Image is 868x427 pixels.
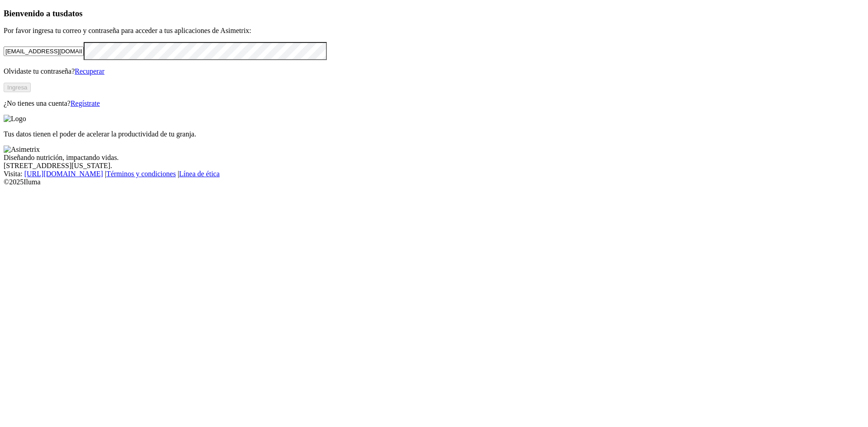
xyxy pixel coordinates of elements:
[4,115,26,123] img: Logo
[4,27,864,35] p: Por favor ingresa tu correo y contraseña para acceder a tus aplicaciones de Asimetrix:
[75,67,104,75] a: Recuperar
[63,9,83,18] span: datos
[4,67,864,75] p: Olvidaste tu contraseña?
[4,154,864,162] div: Diseñando nutrición, impactando vidas.
[4,9,864,19] h3: Bienvenido a tus
[4,47,84,56] input: Tu correo
[4,83,31,92] button: Ingresa
[71,99,100,107] a: Regístrate
[179,170,220,178] a: Línea de ética
[4,178,864,186] div: © 2025 Iluma
[4,130,864,138] p: Tus datos tienen el poder de acelerar la productividad de tu granja.
[4,162,864,170] div: [STREET_ADDRESS][US_STATE].
[4,170,864,178] div: Visita : | |
[4,99,864,108] p: ¿No tienes una cuenta?
[4,145,40,154] img: Asimetrix
[24,170,103,178] a: [URL][DOMAIN_NAME]
[106,170,176,178] a: Términos y condiciones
